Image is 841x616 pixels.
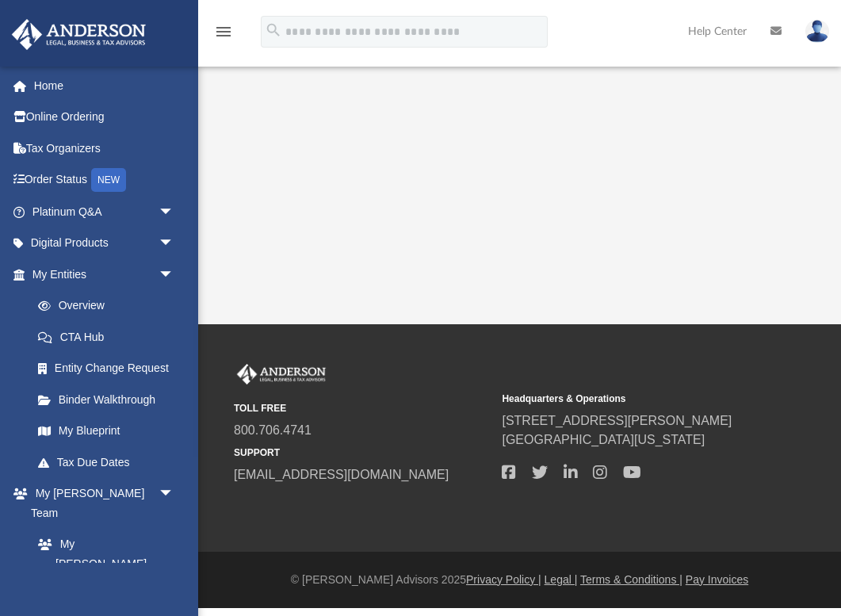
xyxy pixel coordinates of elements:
[7,19,151,50] img: Anderson Advisors Platinum Portal
[22,415,190,447] a: My Blueprint
[11,196,198,228] a: Platinum Q&Aarrow_drop_down
[805,20,829,43] img: User Pic
[159,258,190,291] span: arrow_drop_down
[22,290,198,322] a: Overview
[234,364,329,385] img: Anderson Advisors Platinum Portal
[159,196,190,228] span: arrow_drop_down
[11,70,198,101] a: Home
[502,414,732,427] a: [STREET_ADDRESS][PERSON_NAME]
[234,446,491,460] small: SUPPORT
[11,258,198,290] a: My Entitiesarrow_drop_down
[214,22,233,41] i: menu
[686,573,748,586] a: Pay Invoices
[11,228,198,259] a: Digital Productsarrow_drop_down
[580,573,682,586] a: Terms & Conditions |
[159,228,190,260] span: arrow_drop_down
[159,478,190,511] span: arrow_drop_down
[22,529,182,599] a: My [PERSON_NAME] Team
[11,101,198,133] a: Online Ordering
[22,384,198,415] a: Binder Walkthrough
[502,433,705,446] a: [GEOGRAPHIC_DATA][US_STATE]
[234,401,491,415] small: TOLL FREE
[91,168,126,192] div: NEW
[234,423,312,437] a: 800.706.4741
[11,478,190,529] a: My [PERSON_NAME] Teamarrow_drop_down
[22,353,198,385] a: Entity Change Request
[466,573,541,586] a: Privacy Policy |
[214,30,233,41] a: menu
[502,392,759,406] small: Headquarters & Operations
[265,21,282,39] i: search
[234,468,449,481] a: [EMAIL_ADDRESS][DOMAIN_NAME]
[11,164,198,197] a: Order StatusNEW
[198,572,841,588] div: © [PERSON_NAME] Advisors 2025
[11,132,198,164] a: Tax Organizers
[22,446,198,478] a: Tax Due Dates
[22,321,198,353] a: CTA Hub
[545,573,578,586] a: Legal |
